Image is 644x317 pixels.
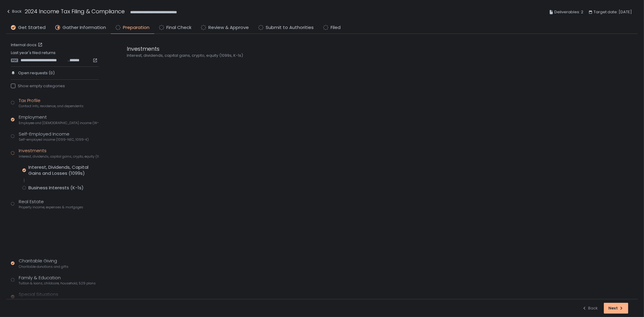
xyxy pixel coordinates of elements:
span: Get Started [18,24,46,31]
div: Back [582,306,598,311]
span: Charitable donations and gifts [19,264,69,269]
div: Self-Employed Income [19,131,89,142]
div: Tax Profile [19,97,84,109]
span: Contact info, residence, and dependents [19,104,84,108]
div: Investments [127,45,417,53]
span: Open requests (0) [18,70,55,76]
div: Employment [19,114,99,125]
span: Deliverables: 2 [554,8,583,16]
span: Review & Approve [208,24,249,31]
span: Filed [331,24,341,31]
div: Interest, Dividends, Capital Gains and Losses (1099s) [28,164,99,176]
span: Submit to Authorities [266,24,314,31]
span: Property income, expenses & mortgages [19,205,83,210]
a: Internal docs [11,42,44,48]
span: Preparation [123,24,149,31]
button: Back [6,7,22,17]
div: Interest, dividends, capital gains, crypto, equity (1099s, K-1s) [127,53,417,58]
div: Charitable Giving [19,258,69,269]
div: Last year's filed returns [11,50,99,63]
div: Real Estate [19,198,83,210]
div: Business Interests (K-1s) [28,185,84,191]
div: Back [6,8,22,15]
span: Additional income and deductions [19,298,74,303]
button: Next [604,303,628,314]
button: Back [582,303,598,314]
div: Investments [19,147,99,159]
span: Gather Information [62,24,106,31]
span: Self-employed income (1099-NEC, 1099-K) [19,137,89,142]
div: Family & Education [19,274,96,286]
span: Employee and [DEMOGRAPHIC_DATA] income (W-2s) [19,121,99,125]
span: Target date: [DATE] [594,8,632,16]
div: Special Situations [19,291,74,303]
span: Interest, dividends, capital gains, crypto, equity (1099s, K-1s) [19,154,99,159]
span: Final Check [166,24,191,31]
div: Next [608,306,624,311]
span: Tuition & loans, childcare, household, 529 plans [19,281,96,286]
h1: 2024 Income Tax Filing & Compliance [25,7,125,15]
